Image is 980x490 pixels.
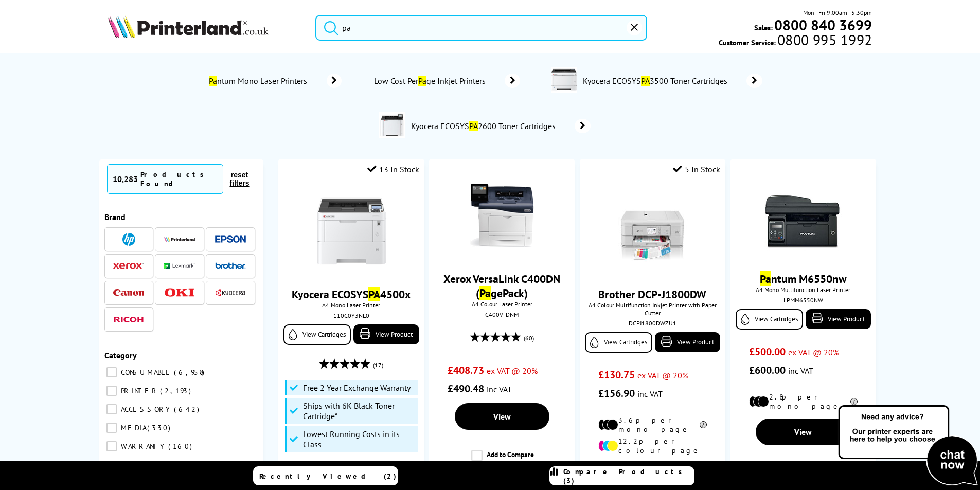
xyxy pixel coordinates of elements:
img: Xerox [113,262,144,269]
a: View Cartridges [585,332,652,353]
input: Search product [315,15,647,41]
a: Pantum M6550nw [760,271,847,286]
span: (60) [524,329,534,348]
mark: Pa [479,286,491,300]
span: ex VAT @ 20% [637,370,688,380]
span: Customer Service: [719,35,872,47]
span: inc VAT [487,384,512,394]
span: 330 [147,423,173,432]
input: MEDIA 330 [106,423,117,433]
a: View Product [806,309,871,329]
a: Compare Products (3) [549,466,694,485]
span: 0800 995 1992 [776,35,872,45]
a: 0800 840 3699 [773,20,872,30]
span: 6,958 [174,368,207,377]
span: £600.00 [749,364,786,377]
span: Kyocera ECOSYS 3500 Toner Cartridges [582,76,731,86]
span: £490.48 [448,382,484,395]
div: 110C0Y3NL0 [286,312,416,319]
a: View Cartridges [736,309,803,330]
span: A4 Colour Multifunction Inkjet Printer with Paper Cutter [585,301,720,317]
img: kyocera-pa2600cx-deptimage.jpg [379,112,405,138]
span: PRINTER [118,386,159,395]
input: WARRANTY 160 [106,441,117,451]
img: Epson [215,235,246,243]
span: View [794,427,812,437]
span: 642 [174,405,202,414]
a: Printerland Logo [108,15,303,40]
a: View Product [353,324,419,344]
img: Kyocera-ECOSYS-PA4500x-Front-Main-Small.jpg [313,192,390,269]
div: DCPJ1800DWZU1 [587,319,718,327]
label: Add to Compare [471,450,534,469]
span: A4 Mono Multifunction Laser Printer [736,286,871,294]
b: 0800 840 3699 [774,15,872,34]
span: Lowest Running Costs in its Class [303,429,415,449]
span: ntum Mono Laser Printers [207,76,311,86]
span: Compare Products (3) [563,467,694,485]
span: £408.73 [448,364,484,377]
img: Printerland [164,237,195,242]
img: Xerox-C400-Front1-Small.jpg [464,177,541,254]
div: C400V_DNM [437,311,567,318]
span: WARRANTY [118,442,167,451]
img: brother-dcp-j1800dw-front-small.jpg [614,192,691,269]
div: 5 In Stock [673,164,720,174]
li: 12.2p per colour page [598,437,707,455]
span: ex VAT @ 20% [487,366,538,376]
a: View [756,419,850,445]
img: pantum-m6550nw-front-small.jpg [764,177,842,254]
span: ex VAT @ 20% [788,347,839,357]
a: View [455,403,549,430]
img: Printerland Logo [108,15,269,38]
a: Kyocera ECOSYSPA2600 Toner Cartridges [410,112,591,140]
img: Canon [113,289,144,296]
span: Mon - Fri 9:00am - 5:30pm [803,8,872,17]
input: ACCESSORY 642 [106,404,117,414]
span: Sales: [754,23,773,32]
span: inc VAT [788,366,813,376]
img: Ricoh [113,317,144,322]
span: Category [104,350,137,360]
span: £130.75 [598,368,635,382]
a: Kyocera ECOSYSPA4500x [292,287,411,301]
a: Pantum Mono Laser Printers [207,74,342,88]
span: Brand [104,212,126,222]
a: View Product [655,332,720,352]
span: Ships with 6K Black Toner Cartridge* [303,401,415,421]
a: Kyocera ECOSYSPA3500 Toner Cartridges [582,67,762,95]
span: £500.00 [749,345,786,358]
li: 3.6p per mono page [598,415,707,434]
span: View [493,411,511,422]
mark: Pa [418,76,426,86]
span: £156.90 [598,387,635,400]
img: OKI [164,288,195,297]
a: View Cartridges [283,324,351,345]
a: Low Cost PerPage Inkjet Printers [372,74,520,88]
span: A4 Mono Laser Printer [283,301,419,309]
span: Free 2 Year Exchange Warranty [303,383,411,393]
img: Kyocera [215,289,246,297]
a: Brother DCP-J1800DW [598,287,706,301]
a: Recently Viewed (2) [253,466,398,485]
mark: Pa [209,76,217,86]
div: Products Found [140,170,218,188]
button: reset filters [223,170,255,188]
div: 13 In Stock [367,164,419,174]
div: LPMM6550NW [738,296,868,304]
li: 2.8p per mono page [749,392,858,411]
img: HP [122,233,135,246]
img: Lexmark [164,263,195,269]
mark: PA [641,76,650,86]
span: 10,283 [113,174,138,184]
span: MEDIA [118,423,146,432]
mark: PA [469,121,478,131]
img: pa3500x-deptimage.jpg [551,67,577,93]
img: Brother [215,262,246,269]
span: Recently Viewed (2) [259,471,397,481]
input: PRINTER 2,193 [106,386,117,396]
span: Kyocera ECOSYS 2600 Toner Cartridges [410,121,559,131]
mark: Pa [760,271,771,286]
input: CONSUMABLE 6,958 [106,367,117,377]
mark: PA [368,287,380,301]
